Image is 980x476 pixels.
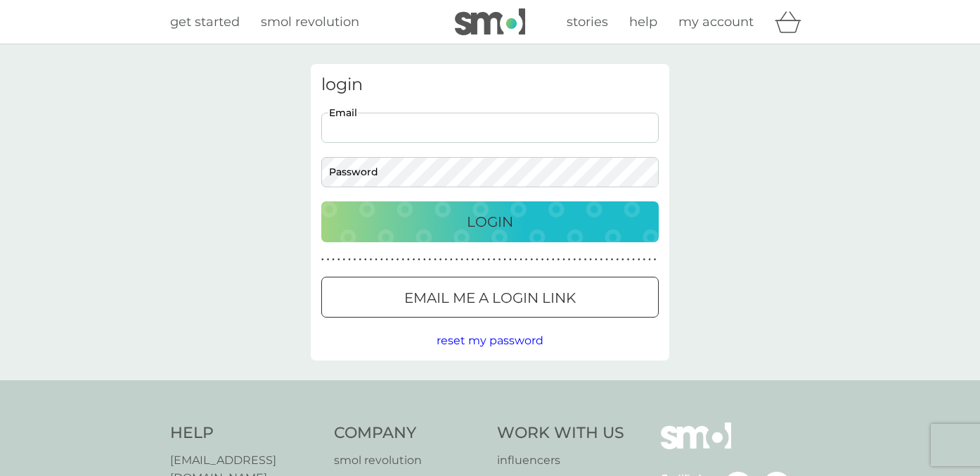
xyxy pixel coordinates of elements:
[562,256,565,263] p: ●
[460,256,463,263] p: ●
[354,256,356,263] p: ●
[616,256,619,263] p: ●
[567,12,608,32] a: stories
[170,14,240,30] span: get started
[359,256,361,263] p: ●
[678,12,754,32] a: my account
[573,256,576,263] p: ●
[472,256,475,263] p: ●
[579,256,581,263] p: ●
[498,256,501,263] p: ●
[375,256,378,263] p: ●
[515,256,517,263] p: ●
[600,256,603,263] p: ●
[429,256,432,263] p: ●
[386,256,389,263] p: ●
[541,256,544,263] p: ●
[654,256,657,263] p: ●
[775,8,810,36] div: basket
[380,256,383,263] p: ●
[643,256,646,263] p: ●
[434,256,437,263] p: ●
[370,256,373,263] p: ●
[455,8,525,35] img: smol
[525,256,528,263] p: ●
[520,256,522,263] p: ●
[629,12,657,32] a: help
[482,256,485,263] p: ●
[648,256,651,263] p: ●
[589,256,592,263] p: ●
[632,256,635,263] p: ●
[170,422,320,444] h4: Help
[552,256,555,263] p: ●
[423,256,426,263] p: ●
[437,334,543,347] span: reset my password
[418,256,420,263] p: ●
[678,14,754,30] span: my account
[261,14,359,30] span: smol revolution
[334,451,484,470] a: smol revolution
[503,256,506,263] p: ●
[321,201,659,242] button: Login
[401,256,404,263] p: ●
[321,256,324,263] p: ●
[337,256,340,263] p: ●
[450,256,453,263] p: ●
[327,256,330,263] p: ●
[557,256,560,263] p: ●
[477,256,479,263] p: ●
[261,12,359,32] a: smol revolution
[605,256,608,263] p: ●
[437,332,543,350] button: reset my password
[536,256,539,263] p: ●
[627,256,630,263] p: ●
[334,422,484,444] h4: Company
[595,256,598,263] p: ●
[621,256,624,263] p: ●
[497,422,624,444] h4: Work With Us
[611,256,614,263] p: ●
[584,256,587,263] p: ●
[493,256,496,263] p: ●
[487,256,490,263] p: ●
[444,256,447,263] p: ●
[321,277,659,318] button: Email me a login link
[413,256,415,263] p: ●
[348,256,351,263] p: ●
[509,256,512,263] p: ●
[546,256,549,263] p: ●
[530,256,533,263] p: ●
[567,14,608,30] span: stories
[396,256,399,263] p: ●
[343,256,346,263] p: ●
[439,256,442,263] p: ●
[456,256,458,263] p: ●
[364,256,367,263] p: ●
[170,12,240,32] a: get started
[661,422,731,470] img: smol
[467,211,513,233] p: Login
[638,256,640,263] p: ●
[332,256,335,263] p: ●
[466,256,469,263] p: ●
[391,256,394,263] p: ●
[321,75,659,95] h3: login
[497,451,624,470] a: influencers
[404,287,576,309] p: Email me a login link
[407,256,410,263] p: ●
[568,256,571,263] p: ●
[629,14,657,30] span: help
